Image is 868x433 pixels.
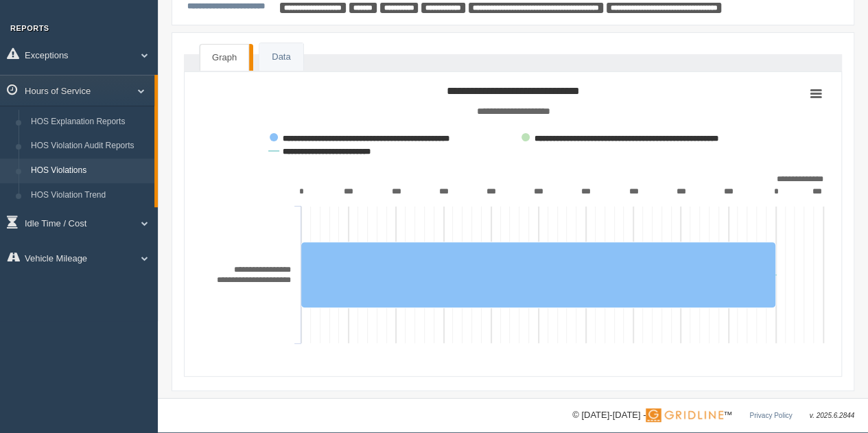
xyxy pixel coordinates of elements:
a: Graph [200,44,249,71]
a: HOS Violation Audit Reports [25,134,154,159]
a: HOS Violations [25,159,154,183]
span: v. 2025.6.2844 [810,412,854,419]
a: Privacy Policy [749,412,792,419]
a: HOS Violation Trend [25,183,154,208]
a: Data [259,43,303,71]
div: © [DATE]-[DATE] - ™ [572,408,854,423]
a: HOS Explanation Reports [25,110,154,134]
img: Gridline [646,408,723,422]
